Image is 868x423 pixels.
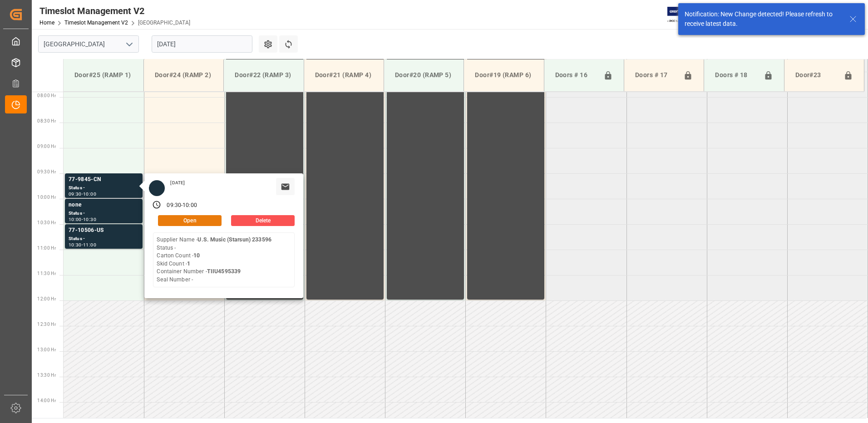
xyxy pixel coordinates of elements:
span: 11:30 Hr [37,271,56,276]
div: 77-9845-CN [69,175,139,184]
div: Notification: New Change detected! Please refresh to receive latest data. [685,10,841,29]
button: open menu [122,37,136,51]
span: 09:00 Hr [37,144,56,149]
b: U.S. Music (Starsun) 233596 [197,236,271,243]
img: Exertis%20JAM%20-%20Email%20Logo.jpg_1722504956.jpg [667,7,699,23]
span: 14:00 Hr [37,398,56,403]
button: Delete [231,215,295,226]
span: 09:30 Hr [37,169,56,174]
div: 09:30 [69,192,82,196]
span: 11:00 Hr [37,246,56,251]
div: 10:00 [69,217,82,221]
div: 11:00 [83,243,96,247]
div: Supplier Name - Status - Carton Count - Skid Count - Container Number - Seal Number - [157,236,271,284]
span: 10:00 Hr [37,195,56,200]
span: 08:30 Hr [37,118,56,123]
span: 12:30 Hr [37,322,56,327]
div: - [82,192,83,196]
b: 1 [187,261,190,267]
div: Door#19 (RAMP 6) [471,67,536,84]
div: Door#21 (RAMP 4) [311,67,376,84]
button: Open [158,215,222,226]
div: Status - [69,184,139,192]
div: Status - [69,210,139,217]
div: Door#24 (RAMP 2) [151,67,216,84]
div: Door#23 [792,67,840,84]
span: 12:00 Hr [37,296,56,301]
span: 10:30 Hr [37,220,56,225]
div: 10:00 [83,192,96,196]
div: - [181,202,182,210]
span: 08:00 Hr [37,93,56,98]
input: Type to search/select [38,35,139,53]
b: 10 [193,252,200,259]
div: 09:30 [167,202,181,210]
div: - [82,217,83,221]
div: Doors # 16 [552,67,600,84]
div: Door#20 (RAMP 5) [391,67,456,84]
span: 13:00 Hr [37,347,56,352]
div: 10:30 [69,243,82,247]
div: none [69,201,139,210]
span: 13:30 Hr [37,373,56,378]
div: Door#22 (RAMP 3) [231,67,296,84]
input: DD.MM.YYYY [152,35,252,53]
div: 10:00 [182,202,197,210]
div: [DATE] [167,180,188,186]
div: Status - [69,235,139,243]
div: Door#25 (RAMP 1) [71,67,136,84]
div: - [82,243,83,247]
div: Timeslot Management V2 [39,4,190,18]
div: Doors # 17 [631,67,680,84]
a: Timeslot Management V2 [64,20,128,26]
div: Doors # 18 [711,67,759,84]
div: 10:30 [83,217,96,221]
div: 77-10506-US [69,226,139,235]
b: TIIU4595339 [207,268,241,275]
a: Home [39,20,54,26]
